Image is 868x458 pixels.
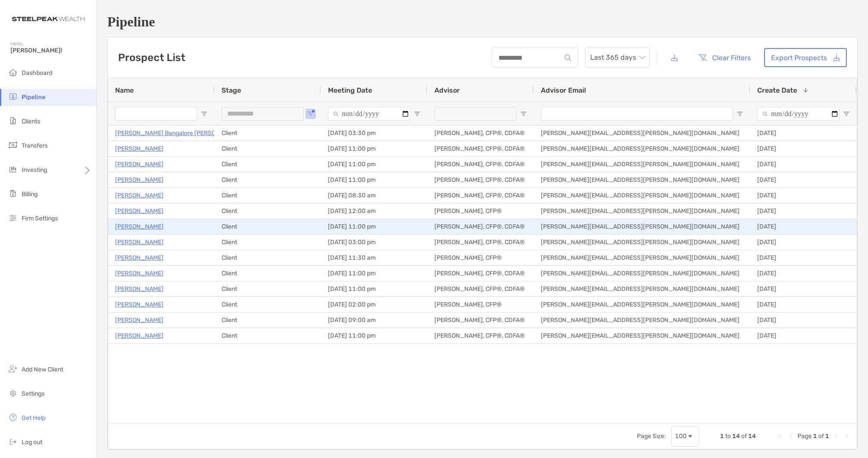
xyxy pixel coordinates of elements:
button: Open Filter Menu [736,110,743,117]
div: [DATE] [750,235,857,250]
div: [PERSON_NAME][EMAIL_ADDRESS][PERSON_NAME][DOMAIN_NAME] [534,235,750,250]
a: [PERSON_NAME] [115,284,164,294]
div: [PERSON_NAME], CFP®, CDFA® [428,172,534,187]
img: add_new_client icon [8,364,18,374]
div: [PERSON_NAME][EMAIL_ADDRESS][PERSON_NAME][DOMAIN_NAME] [534,172,750,187]
span: Last 365 days [590,48,645,67]
span: Page [797,432,812,440]
a: [PERSON_NAME] [115,237,164,248]
span: Get Help [22,414,45,422]
a: [PERSON_NAME] [115,159,164,170]
h1: Pipeline [107,14,858,30]
div: [DATE] [750,328,857,343]
span: of [818,432,824,440]
div: Last Page [843,433,850,440]
p: [PERSON_NAME] [115,174,164,185]
span: Advisor [434,86,460,94]
div: [PERSON_NAME], CFP®, CDFA® [428,235,534,250]
div: [DATE] [750,219,857,234]
div: [DATE] 11:00 pm [321,172,428,187]
div: [PERSON_NAME][EMAIL_ADDRESS][PERSON_NAME][DOMAIN_NAME] [534,219,750,234]
div: Client [215,126,321,141]
div: Client [215,313,321,328]
div: [DATE] [750,141,857,156]
p: [PERSON_NAME] [115,206,164,216]
img: transfers icon [8,140,18,150]
span: Firm Settings [22,215,58,222]
div: Client [215,297,321,312]
div: [DATE] 11:00 pm [321,266,428,281]
p: [PERSON_NAME] [115,330,164,341]
a: [PERSON_NAME] [115,299,164,310]
div: [DATE] [750,172,857,187]
span: Transfers [22,142,48,149]
div: [DATE] [750,297,857,312]
span: of [741,432,747,440]
div: [PERSON_NAME], CFP® [428,250,534,265]
div: 100 [675,432,687,440]
input: Name Filter Input [115,107,197,121]
a: [PERSON_NAME] [115,268,164,279]
h3: Prospect List [118,52,185,64]
span: Meeting Date [328,86,372,94]
img: firm-settings icon [8,213,18,223]
div: [PERSON_NAME], CFP®, CDFA® [428,188,534,203]
button: Open Filter Menu [201,110,208,117]
div: Client [215,219,321,234]
span: Pipeline [22,94,45,101]
span: 1 [813,432,817,440]
div: [DATE] 12:00 am [321,203,428,219]
div: [DATE] 03:00 pm [321,235,428,250]
input: Create Date Filter Input [757,107,839,121]
p: [PERSON_NAME] [115,143,164,154]
div: [DATE] 11:00 pm [321,219,428,234]
div: [DATE] 11:00 pm [321,157,428,172]
div: [DATE] [750,157,857,172]
div: Client [215,281,321,297]
div: [DATE] [750,250,857,265]
div: [PERSON_NAME], CFP®, CDFA® [428,281,534,297]
span: to [725,432,731,440]
div: Previous Page [787,433,794,440]
a: [PERSON_NAME] [115,190,164,201]
div: [PERSON_NAME][EMAIL_ADDRESS][PERSON_NAME][DOMAIN_NAME] [534,141,750,156]
div: [DATE] [750,266,857,281]
input: Advisor Email Filter Input [541,107,733,121]
div: [PERSON_NAME], CFP®, CDFA® [428,219,534,234]
a: [PERSON_NAME] [115,221,164,232]
div: Client [215,141,321,156]
button: Clear Filters [691,48,757,67]
div: [PERSON_NAME], CFP®, CDFA® [428,126,534,141]
button: Open Filter Menu [520,110,527,117]
img: get-help icon [8,412,18,423]
div: [PERSON_NAME], CFP® [428,297,534,312]
div: Client [215,250,321,265]
div: [PERSON_NAME][EMAIL_ADDRESS][PERSON_NAME][DOMAIN_NAME] [534,250,750,265]
div: Page Size [671,426,699,447]
button: Open Filter Menu [414,110,421,117]
div: [DATE] [750,203,857,219]
div: [DATE] [750,188,857,203]
span: Log out [22,439,42,446]
span: Billing [22,190,38,198]
span: 1 [720,432,724,440]
img: pipeline icon [8,91,18,102]
a: [PERSON_NAME] Bangalore [PERSON_NAME] [115,128,243,139]
span: Create Date [757,86,797,94]
a: Export Prospects [764,48,847,67]
span: Name [115,86,134,94]
div: Client [215,172,321,187]
div: [PERSON_NAME], CFP®, CDFA® [428,313,534,328]
a: [PERSON_NAME] [115,315,164,326]
span: 14 [748,432,756,440]
div: [DATE] [750,313,857,328]
div: Client [215,235,321,250]
div: [PERSON_NAME], CFP®, CDFA® [428,328,534,343]
div: [PERSON_NAME][EMAIL_ADDRESS][PERSON_NAME][DOMAIN_NAME] [534,188,750,203]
